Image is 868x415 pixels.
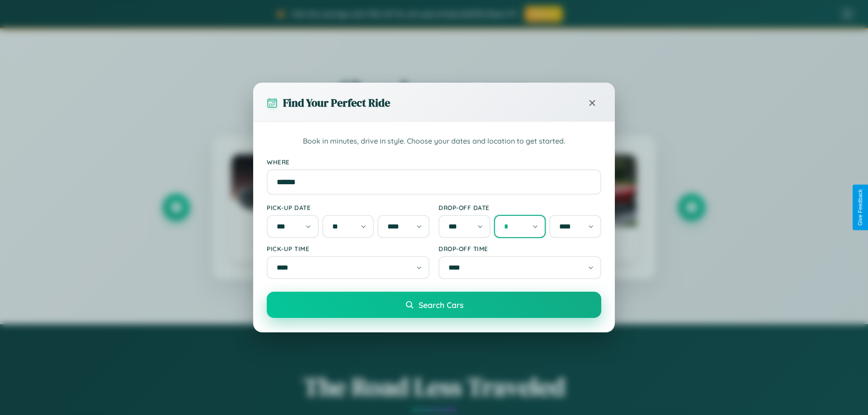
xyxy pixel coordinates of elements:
label: Drop-off Time [439,245,601,252]
label: Pick-up Time [267,245,429,252]
label: Pick-up Date [267,204,429,211]
span: Search Cars [419,300,463,310]
label: Where [267,158,601,166]
h3: Find Your Perfect Ride [283,95,390,110]
button: Search Cars [267,292,601,318]
label: Drop-off Date [439,204,601,211]
p: Book in minutes, drive in style. Choose your dates and location to get started. [267,135,601,147]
